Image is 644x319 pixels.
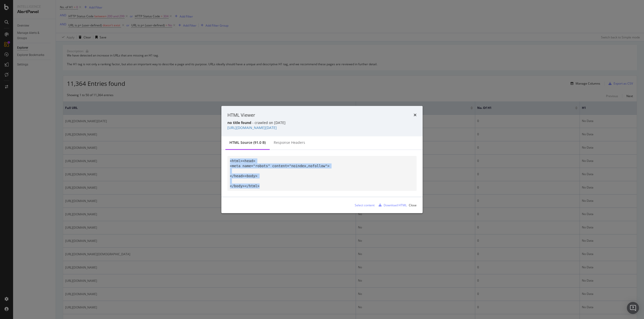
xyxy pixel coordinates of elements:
div: times [414,112,417,118]
button: Close [409,201,417,209]
strong: no title found [227,120,251,125]
div: - crawled on [DATE] [227,120,417,125]
div: Response Headers [274,140,305,145]
div: Select content [355,203,375,207]
div: Close [409,203,417,207]
div: Download HTML [384,203,407,207]
code: <html><head> <meta name="robots" content="noindex,nofollow"> </head><body> </body></html> [230,159,330,188]
div: modal [221,106,423,213]
div: HTML source (91.0 B) [229,140,266,145]
button: Download HTML [377,201,407,209]
div: Open Intercom Messenger [627,302,639,314]
button: Select content [351,201,375,209]
div: HTML Viewer [227,112,255,118]
a: [URL][DOMAIN_NAME][DATE] [227,125,277,130]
